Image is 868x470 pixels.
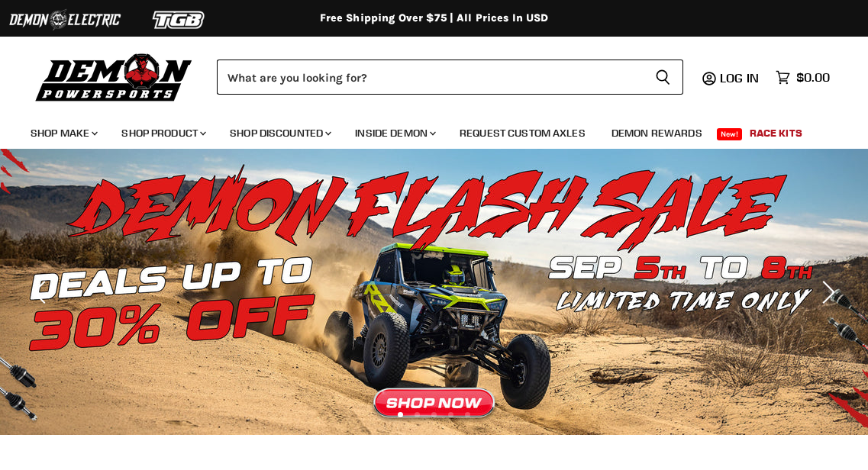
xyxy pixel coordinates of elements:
button: Search [643,60,683,95]
a: Race Kits [738,117,814,149]
a: Log in [713,71,768,85]
a: $0.00 [768,66,837,89]
li: Page dot 5 [465,412,470,417]
form: Product [217,60,683,95]
img: Demon Powersports [31,50,198,104]
span: Log in [720,70,759,85]
li: Page dot 4 [448,412,453,417]
li: Page dot 1 [398,412,403,417]
a: Demon Rewards [600,117,714,149]
a: Shop Discounted [218,117,340,149]
button: Previous [27,277,57,307]
a: Shop Make [19,117,107,149]
li: Page dot 3 [431,412,437,417]
span: New! [717,128,743,140]
a: Shop Product [110,117,215,149]
img: TGB Logo 2 [122,5,237,34]
ul: Main menu [19,111,826,149]
input: Search [217,60,643,95]
a: Inside Demon [344,117,445,149]
button: Next [811,277,841,307]
li: Page dot 2 [415,412,420,417]
span: $0.00 [796,70,830,85]
a: Request Custom Axles [448,117,597,149]
img: Demon Electric Logo 2 [8,5,122,34]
